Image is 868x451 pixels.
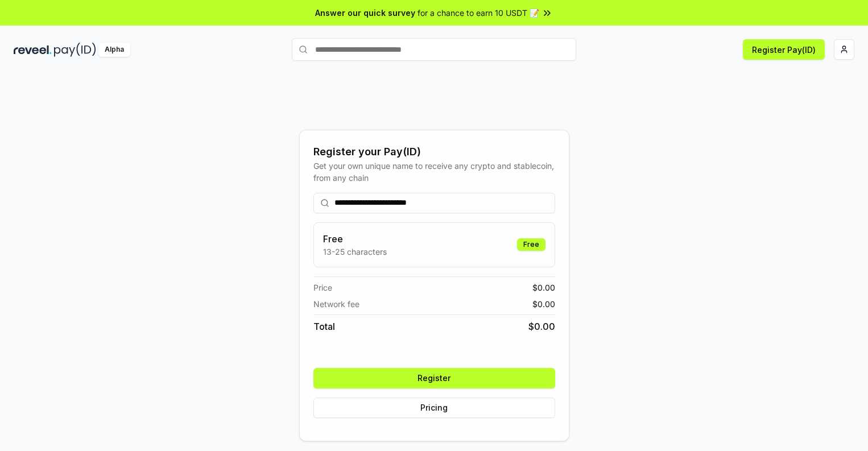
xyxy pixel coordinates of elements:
[98,43,130,57] div: Alpha
[517,238,545,251] div: Free
[315,7,415,19] span: Answer our quick survey
[323,246,387,258] p: 13-25 characters
[532,298,555,310] span: $ 0.00
[313,144,555,160] div: Register your Pay(ID)
[323,232,387,246] h3: Free
[313,398,555,418] button: Pricing
[313,368,555,388] button: Register
[54,43,96,57] img: pay_id
[743,39,825,60] button: Register Pay(ID)
[532,282,555,293] span: $ 0.00
[313,320,335,333] span: Total
[418,7,539,19] span: for a chance to earn 10 USDT 📝
[313,160,555,184] div: Get your own unique name to receive any crypto and stablecoin, from any chain
[313,282,332,293] span: Price
[528,320,555,333] span: $ 0.00
[14,43,52,57] img: reveel_dark
[313,298,359,310] span: Network fee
